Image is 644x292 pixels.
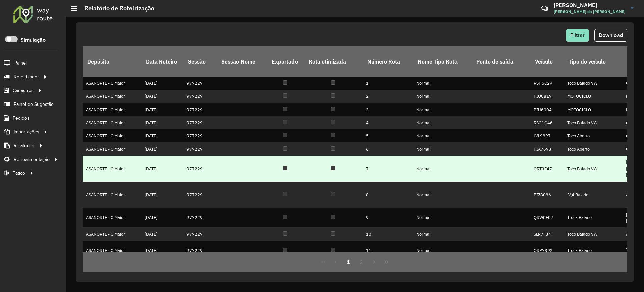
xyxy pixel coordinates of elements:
[141,103,183,116] td: [DATE]
[413,77,472,90] td: Normal
[530,103,564,116] td: PIU6004
[564,46,623,77] th: Tipo do veículo
[83,182,141,208] td: ASANORTE - C.Maior
[564,142,623,156] td: Toco Aberto
[564,116,623,129] td: Toco Baiado VW
[530,182,564,208] td: PIZ8086
[141,227,183,241] td: [DATE]
[363,227,413,241] td: 10
[183,129,217,142] td: 977229
[564,241,623,260] td: Truck Baiado
[355,256,368,268] button: 2
[413,116,472,129] td: Normal
[83,156,141,182] td: ASANORTE - C.Maior
[413,103,472,116] td: Normal
[141,241,183,260] td: [DATE]
[83,46,141,77] th: Depósito
[530,116,564,129] td: RSG1G46
[363,156,413,182] td: 7
[530,46,564,77] th: Veículo
[363,90,413,103] td: 2
[183,116,217,129] td: 977229
[267,46,304,77] th: Exportado
[599,32,623,38] span: Download
[472,46,530,77] th: Ponto de saída
[363,241,413,260] td: 11
[141,46,183,77] th: Data Roteiro
[14,73,39,80] span: Roteirizador
[413,241,472,260] td: Normal
[363,208,413,227] td: 9
[304,46,363,77] th: Rota otimizada
[183,241,217,260] td: 977229
[530,156,564,182] td: QRT3F47
[538,1,552,16] a: Contato Rápido
[83,208,141,227] td: ASANORTE - C.Maior
[363,77,413,90] td: 1
[141,182,183,208] td: [DATE]
[363,116,413,129] td: 4
[380,256,393,268] button: Last Page
[530,142,564,156] td: PIA7693
[141,116,183,129] td: [DATE]
[183,227,217,241] td: 977229
[594,29,627,42] button: Download
[141,129,183,142] td: [DATE]
[564,129,623,142] td: Toco Aberto
[183,208,217,227] td: 977229
[77,5,154,12] h2: Relatório de Roteirização
[554,2,626,8] h3: [PERSON_NAME]
[413,46,472,77] th: Nome Tipo Rota
[183,103,217,116] td: 977229
[183,90,217,103] td: 977229
[564,103,623,116] td: MOTOCICLO
[83,227,141,241] td: ASANORTE - C.Maior
[13,170,25,177] span: Tático
[564,90,623,103] td: MOTOCICLO
[413,142,472,156] td: Normal
[368,256,380,268] button: Next Page
[564,182,623,208] td: 3\4 Baiado
[530,241,564,260] td: QRP7392
[413,90,472,103] td: Normal
[530,77,564,90] td: RSH5C29
[13,115,30,122] span: Pedidos
[14,128,39,135] span: Importações
[413,182,472,208] td: Normal
[183,142,217,156] td: 977229
[461,2,531,20] div: Críticas? Dúvidas? Elogios? Sugestões? Entre em contato conosco!
[141,90,183,103] td: [DATE]
[83,90,141,103] td: ASANORTE - C.Maior
[183,182,217,208] td: 977229
[141,156,183,182] td: [DATE]
[530,227,564,241] td: SLR7F34
[13,87,34,94] span: Cadastros
[564,77,623,90] td: Toco Baiado VW
[83,77,141,90] td: ASANORTE - C.Maior
[413,129,472,142] td: Normal
[14,59,27,67] span: Painel
[363,182,413,208] td: 8
[83,129,141,142] td: ASANORTE - C.Maior
[530,90,564,103] td: PIQ0819
[413,208,472,227] td: Normal
[363,142,413,156] td: 6
[363,129,413,142] td: 5
[413,156,472,182] td: Normal
[554,9,626,15] span: [PERSON_NAME] da [PERSON_NAME]
[14,142,35,149] span: Relatórios
[183,46,217,77] th: Sessão
[83,103,141,116] td: ASANORTE - C.Maior
[183,156,217,182] td: 977229
[564,156,623,182] td: Toco Baiado VW
[14,156,50,163] span: Retroalimentação
[20,36,46,44] label: Simulação
[141,77,183,90] td: [DATE]
[83,116,141,129] td: ASANORTE - C.Maior
[566,29,589,42] button: Filtrar
[570,32,585,38] span: Filtrar
[141,142,183,156] td: [DATE]
[564,227,623,241] td: Toco Baiado VW
[183,77,217,90] td: 977229
[217,46,267,77] th: Sessão Nome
